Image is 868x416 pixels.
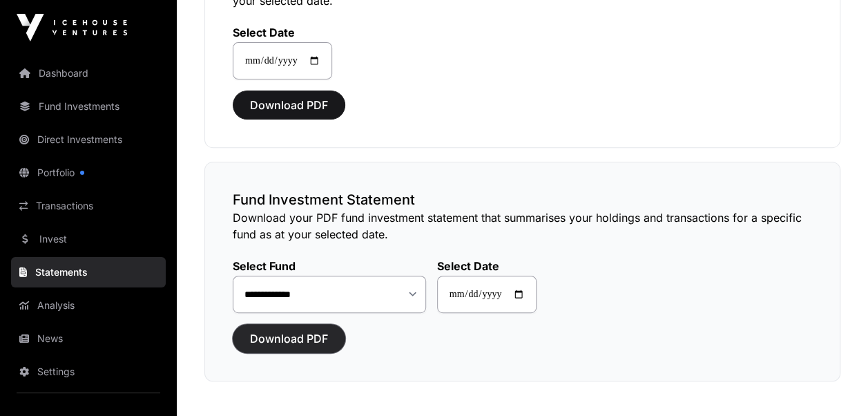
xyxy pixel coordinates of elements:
[250,330,328,347] span: Download PDF
[233,209,812,243] p: Download your PDF fund investment statement that summarises your holdings and transactions for a ...
[233,26,332,39] label: Select Date
[11,323,166,354] a: News
[11,91,166,122] a: Fund Investments
[233,104,345,118] a: Download PDF
[437,259,537,273] label: Select Date
[233,338,345,352] a: Download PDF
[11,290,166,321] a: Analysis
[11,158,166,188] a: Portfolio
[11,257,166,287] a: Statements
[11,58,166,88] a: Dashboard
[11,124,166,155] a: Direct Investments
[11,357,166,387] a: Settings
[233,324,345,353] button: Download PDF
[17,14,127,41] img: Icehouse Ventures Logo
[250,97,328,113] span: Download PDF
[233,91,345,120] button: Download PDF
[799,350,868,416] iframe: Chat Widget
[233,259,426,273] label: Select Fund
[11,191,166,221] a: Transactions
[233,190,812,209] h3: Fund Investment Statement
[11,224,166,254] a: Invest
